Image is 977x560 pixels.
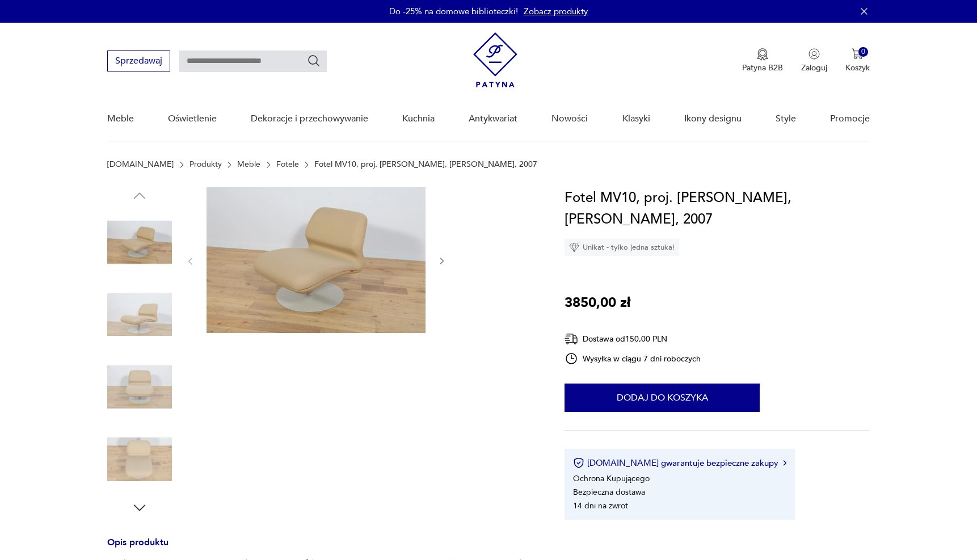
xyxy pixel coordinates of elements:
button: [DOMAIN_NAME] gwarantuje bezpieczne zakupy [573,457,786,469]
img: Zdjęcie produktu Fotel MV10, proj. Morten Voss, Fritz Hansen, 2007 [107,427,172,492]
h1: Fotel MV10, proj. [PERSON_NAME], [PERSON_NAME], 2007 [565,187,869,230]
h3: Opis produktu [107,539,537,558]
a: Produkty [189,160,222,169]
img: Ikonka użytkownika [808,48,820,60]
button: Szukaj [307,54,321,68]
a: Klasyki [622,97,650,141]
button: Sprzedawaj [107,50,170,71]
a: Zobacz produkty [524,6,588,17]
img: Zdjęcie produktu Fotel MV10, proj. Morten Voss, Fritz Hansen, 2007 [107,210,172,275]
img: Ikona strzałki w prawo [783,460,786,466]
img: Ikona medalu [757,48,768,61]
img: Zdjęcie produktu Fotel MV10, proj. Morten Voss, Fritz Hansen, 2007 [107,283,172,347]
img: Ikona certyfikatu [573,457,584,469]
button: Dodaj do koszyka [565,384,760,412]
p: 3850,00 zł [565,292,630,314]
p: Patyna B2B [742,62,783,73]
a: Sprzedawaj [107,58,170,66]
button: Zaloguj [801,48,827,73]
li: Bezpieczna dostawa [573,487,645,498]
a: Promocje [830,97,870,141]
a: Antykwariat [469,97,517,141]
img: Ikona diamentu [569,242,579,252]
a: Meble [107,97,134,141]
button: 0Koszyk [845,48,870,73]
a: [DOMAIN_NAME] [107,160,174,169]
div: 0 [858,47,868,57]
p: Do -25% na domowe biblioteczki! [389,6,518,17]
div: Dostawa od 150,00 PLN [565,332,701,346]
a: Oświetlenie [168,97,217,141]
img: Zdjęcie produktu Fotel MV10, proj. Morten Voss, Fritz Hansen, 2007 [207,187,426,333]
div: Unikat - tylko jedna sztuka! [565,239,679,256]
a: Kuchnia [402,97,435,141]
a: Style [776,97,796,141]
a: Ikony designu [684,97,742,141]
img: Ikona koszyka [852,48,863,60]
a: Nowości [551,97,588,141]
a: Meble [237,160,260,169]
a: Ikona medaluPatyna B2B [742,48,783,73]
p: Zaloguj [801,62,827,73]
a: Dekoracje i przechowywanie [251,97,368,141]
button: Patyna B2B [742,48,783,73]
p: Fotel MV10, proj. [PERSON_NAME], [PERSON_NAME], 2007 [314,160,537,169]
img: Zdjęcie produktu Fotel MV10, proj. Morten Voss, Fritz Hansen, 2007 [107,355,172,419]
img: Ikona dostawy [565,332,578,346]
img: Patyna - sklep z meblami i dekoracjami vintage [473,32,517,87]
p: Koszyk [845,62,870,73]
li: Ochrona Kupującego [573,473,650,484]
a: Fotele [276,160,299,169]
div: Wysyłka w ciągu 7 dni roboczych [565,352,701,365]
li: 14 dni na zwrot [573,500,628,511]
